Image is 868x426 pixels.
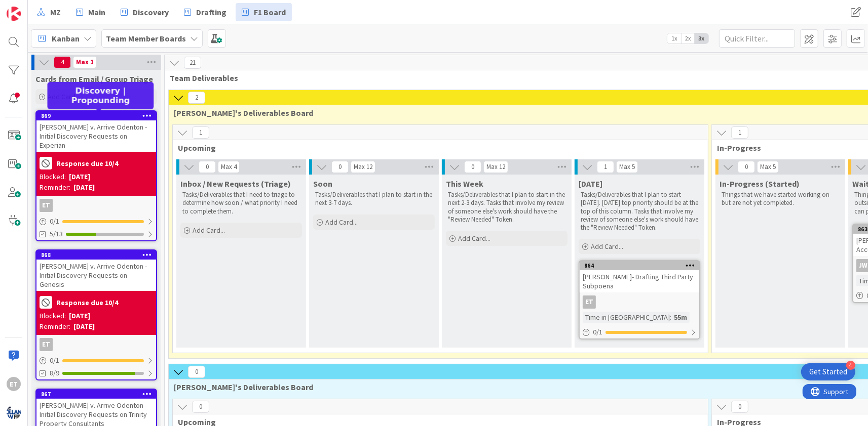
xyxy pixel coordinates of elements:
[579,260,700,339] a: 864[PERSON_NAME]- Drafting Third Party SubpoenaETTime in [GEOGRAPHIC_DATA]:55m0/1
[36,338,156,351] div: ET
[36,250,156,291] div: 868[PERSON_NAME] v. Arrive Odenton - Initial Discovery Requests on Genesis
[36,215,156,228] div: 0/1
[178,3,233,21] a: Drafting
[50,216,59,227] span: 0 / 1
[133,6,169,18] span: Discovery
[192,401,209,413] span: 0
[50,368,59,378] span: 8/9
[180,179,291,189] span: Inbox / New Requests (Triage)
[719,29,795,48] input: Quick Filter...
[236,3,292,21] a: F1 Board
[580,326,699,338] div: 0/1
[193,226,225,235] span: Add Card...
[315,191,433,207] p: Tasks/Deliverables that I plan to start in the next 3-7 days.
[56,299,118,306] b: Response due 10/4
[36,111,156,120] div: 869
[583,295,596,309] div: ET
[106,33,186,44] b: Team Member Boards
[580,261,699,270] div: 864
[580,270,699,292] div: [PERSON_NAME]- Drafting Third Party Subpoena
[31,3,67,21] a: MZ
[325,218,358,227] span: Add Card...
[35,74,153,84] span: Cards from Email / Group Triage
[695,33,708,44] span: 3x
[580,261,699,292] div: 864[PERSON_NAME]- Drafting Third Party Subpoena
[581,191,698,232] p: Tasks/Deliverables that I plan to start [DATE]. [DATE] top priority should be at the top of this ...
[40,321,70,332] div: Reminder:
[40,172,66,182] div: Blocked:
[52,32,80,45] span: Kanban
[681,33,695,44] span: 2x
[188,92,205,104] span: 2
[69,172,90,182] div: [DATE]
[41,112,156,119] div: 869
[579,179,602,189] span: Today
[464,161,481,173] span: 0
[188,366,205,378] span: 0
[583,312,670,323] div: Time in [GEOGRAPHIC_DATA]
[36,120,156,152] div: [PERSON_NAME] v. Arrive Odenton - Initial Discovery Requests on Experian
[722,191,839,207] p: Things that we have started working on but are not yet completed.
[76,60,94,65] div: Max 1
[35,249,157,380] a: 868[PERSON_NAME] v. Arrive Odenton - Initial Discovery Requests on GenesisResponse due 10/4Blocke...
[40,311,66,321] div: Blocked:
[597,161,614,173] span: 1
[254,6,286,18] span: F1 Board
[69,311,90,321] div: [DATE]
[331,161,349,173] span: 0
[56,160,118,167] b: Response due 10/4
[50,229,63,239] span: 5/13
[50,6,61,18] span: MZ
[591,242,623,251] span: Add Card...
[221,164,237,169] div: Max 4
[21,2,46,14] span: Support
[73,321,95,332] div: [DATE]
[36,354,156,367] div: 0/1
[192,126,209,139] span: 1
[36,111,156,152] div: 869[PERSON_NAME] v. Arrive Odenton - Initial Discovery Requests on Experian
[52,86,150,105] h5: Discovery | Propounding
[846,361,855,370] div: 4
[54,56,71,68] span: 4
[7,405,21,419] img: avatar
[801,363,855,380] div: Open Get Started checklist, remaining modules: 4
[7,7,21,21] img: Visit kanbanzone.com
[809,367,847,377] div: Get Started
[731,126,748,139] span: 1
[667,33,681,44] span: 1x
[580,295,699,309] div: ET
[354,164,372,169] div: Max 12
[7,377,21,391] div: ET
[36,260,156,291] div: [PERSON_NAME] v. Arrive Odenton - Initial Discovery Requests on Genesis
[720,179,800,189] span: In-Progress (Started)
[40,182,70,193] div: Reminder:
[670,312,671,323] span: :
[40,199,53,212] div: ET
[760,164,776,169] div: Max 5
[671,312,690,323] div: 55m
[182,191,300,216] p: Tasks/Deliverables that I need to triage to determine how soon / what priority I need to complete...
[593,327,602,337] span: 0 / 1
[50,355,59,366] span: 0 / 1
[178,143,695,153] span: Upcoming
[36,390,156,399] div: 867
[196,6,227,18] span: Drafting
[88,6,105,18] span: Main
[619,164,635,169] div: Max 5
[41,391,156,398] div: 867
[738,161,755,173] span: 0
[731,401,748,413] span: 0
[35,110,157,241] a: 869[PERSON_NAME] v. Arrive Odenton - Initial Discovery Requests on ExperianResponse due 10/4Block...
[41,251,156,259] div: 868
[73,182,95,193] div: [DATE]
[448,191,565,224] p: Tasks/Deliverables that I plan to start in the next 2-3 days. Tasks that involve my review of som...
[313,179,332,189] span: Soon
[115,3,175,21] a: Discovery
[584,262,699,269] div: 864
[36,199,156,212] div: ET
[70,3,111,21] a: Main
[36,250,156,260] div: 868
[199,161,216,173] span: 0
[458,234,490,243] span: Add Card...
[184,57,201,69] span: 21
